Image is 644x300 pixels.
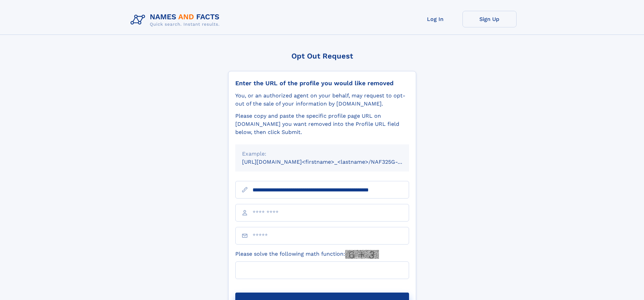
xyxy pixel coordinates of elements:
img: Logo Names and Facts [128,11,225,29]
label: Please solve the following math function: [235,250,379,259]
a: Log In [408,11,462,27]
div: Example: [242,150,402,158]
div: Opt Out Request [228,52,416,60]
a: Sign Up [462,11,517,27]
div: Enter the URL of the profile you would like removed [235,79,409,87]
div: You, or an authorized agent on your behalf, may request to opt-out of the sale of your informatio... [235,92,409,108]
div: Please copy and paste the specific profile page URL on [DOMAIN_NAME] you want removed into the Pr... [235,112,409,136]
small: [URL][DOMAIN_NAME]<firstname>_<lastname>/NAF325G-xxxxxxxx [242,159,422,165]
